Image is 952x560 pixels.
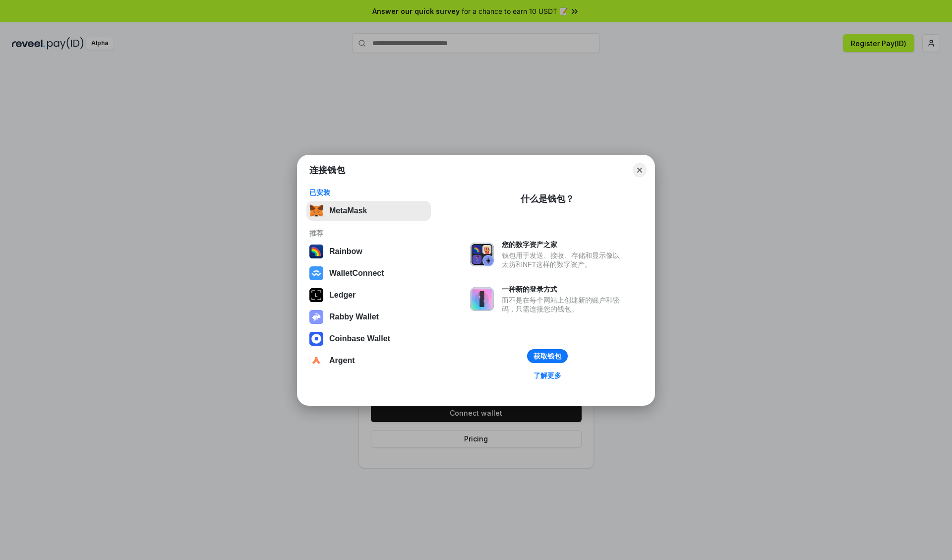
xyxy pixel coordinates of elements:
[309,188,428,197] div: 已安装
[309,164,345,176] h1: 连接钱包
[306,285,431,305] button: Ledger
[329,291,356,300] div: Ledger
[534,371,561,380] div: 了解更多
[521,193,574,205] div: 什么是钱包？
[306,351,431,371] button: Argent
[306,307,431,327] button: Rabby Wallet
[309,204,323,218] img: svg+xml,%3Csvg%20fill%3D%22none%22%20height%3D%2233%22%20viewBox%3D%220%200%2035%2033%22%20width%...
[528,369,567,382] a: 了解更多
[502,296,625,313] div: 而不是在每个网站上创建新的账户和密码，只需连接您的钱包。
[329,312,379,321] div: Rabby Wallet
[309,310,323,324] img: svg+xml,%3Csvg%20xmlns%3D%22http%3A%2F%2Fwww.w3.org%2F2000%2Fsvg%22%20fill%3D%22none%22%20viewBox...
[633,163,647,177] button: Close
[309,245,323,258] img: svg+xml,%3Csvg%20width%3D%22120%22%20height%3D%22120%22%20viewBox%3D%220%200%20120%20120%22%20fil...
[306,201,431,221] button: MetaMask
[470,287,494,311] img: svg+xml,%3Csvg%20xmlns%3D%22http%3A%2F%2Fwww.w3.org%2F2000%2Fsvg%22%20fill%3D%22none%22%20viewBox...
[306,242,431,261] button: Rainbow
[329,334,390,343] div: Coinbase Wallet
[329,247,362,256] div: Rainbow
[306,263,431,283] button: WalletConnect
[329,356,355,365] div: Argent
[470,243,494,266] img: svg+xml,%3Csvg%20xmlns%3D%22http%3A%2F%2Fwww.w3.org%2F2000%2Fsvg%22%20fill%3D%22none%22%20viewBox...
[527,349,568,363] button: 获取钱包
[309,266,323,280] img: svg+xml,%3Csvg%20width%3D%2228%22%20height%3D%2228%22%20viewBox%3D%220%200%2028%2028%22%20fill%3D...
[502,240,625,249] div: 您的数字资产之家
[329,269,384,278] div: WalletConnect
[502,285,625,294] div: 一种新的登录方式
[309,229,428,238] div: 推荐
[329,206,367,215] div: MetaMask
[309,332,323,346] img: svg+xml,%3Csvg%20width%3D%2228%22%20height%3D%2228%22%20viewBox%3D%220%200%2028%2028%22%20fill%3D...
[309,288,323,302] img: svg+xml,%3Csvg%20xmlns%3D%22http%3A%2F%2Fwww.w3.org%2F2000%2Fsvg%22%20width%3D%2228%22%20height%3...
[534,352,561,361] div: 获取钱包
[502,251,625,269] div: 钱包用于发送、接收、存储和显示像以太坊和NFT这样的数字资产。
[306,329,431,349] button: Coinbase Wallet
[309,354,323,368] img: svg+xml,%3Csvg%20width%3D%2228%22%20height%3D%2228%22%20viewBox%3D%220%200%2028%2028%22%20fill%3D...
